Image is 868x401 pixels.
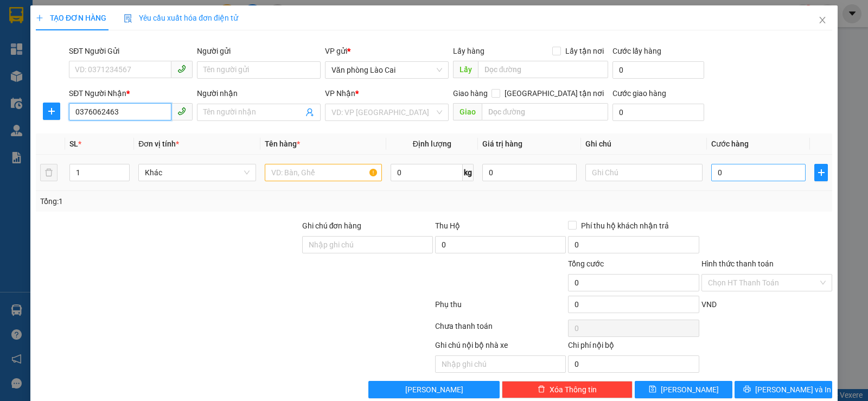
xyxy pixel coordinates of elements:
[482,139,522,148] span: Giá trị hàng
[818,16,827,24] span: close
[550,384,597,396] span: Xóa Thông tin
[502,381,633,398] button: deleteXóa Thông tin
[405,384,463,396] span: [PERSON_NAME]
[331,62,442,78] span: Văn phòng Lào Cai
[435,355,566,373] input: Nhập ghi chú
[538,385,545,394] span: delete
[577,220,673,232] span: Phí thu hộ khách nhận trả
[368,381,499,398] button: [PERSON_NAME]
[60,27,246,40] li: Số [GEOGRAPHIC_DATA], [GEOGRAPHIC_DATA]
[60,40,246,54] li: Hotline: 19003239 - 0926.621.621
[612,61,704,79] input: Cước lấy hàng
[69,45,193,57] div: SĐT Người Gửi
[755,384,831,396] span: [PERSON_NAME] và In
[177,65,186,73] span: phone
[145,164,249,181] span: Khác
[435,221,460,230] span: Thu Hộ
[500,87,608,99] span: [GEOGRAPHIC_DATA] tận nơi
[463,164,474,181] span: kg
[302,236,433,253] input: Ghi chú đơn hàng
[36,14,106,22] span: TẠO ĐƠN HÀNG
[453,61,478,78] span: Lấy
[453,103,482,120] span: Giao
[482,103,609,120] input: Dọc đường
[453,47,484,55] span: Lấy hàng
[711,139,749,148] span: Cước hàng
[325,45,449,57] div: VP gửi
[585,164,703,181] input: Ghi Chú
[661,384,719,396] span: [PERSON_NAME]
[138,139,179,148] span: Đơn vị tính
[302,221,362,230] label: Ghi chú đơn hàng
[568,339,699,355] div: Chi phí nội bộ
[807,5,838,36] button: Close
[701,259,774,268] label: Hình thức thanh toán
[435,339,566,355] div: Ghi chú nội bộ nhà xe
[612,47,661,55] label: Cước lấy hàng
[612,104,704,121] input: Cước giao hàng
[815,168,827,177] span: plus
[36,14,43,22] span: plus
[124,14,132,23] img: icon
[434,298,567,317] div: Phụ thu
[14,79,111,115] b: GỬI : Văn phòng Lào Cai
[482,164,577,181] input: 0
[568,259,604,268] span: Tổng cước
[177,107,186,116] span: phone
[561,45,608,57] span: Lấy tận nơi
[118,79,188,103] h1: YE4L7A8G
[635,381,732,398] button: save[PERSON_NAME]
[701,300,717,309] span: VND
[124,14,238,22] span: Yêu cầu xuất hóa đơn điện tử
[82,12,224,26] b: [PERSON_NAME] Sunrise
[197,45,321,57] div: Người gửi
[434,320,567,339] div: Chưa thanh toán
[814,164,828,181] button: plus
[305,108,314,117] span: user-add
[581,133,707,155] th: Ghi chú
[43,107,60,116] span: plus
[735,381,832,398] button: printer[PERSON_NAME] và In
[102,56,203,69] b: Gửi khách hàng
[14,14,68,68] img: logo.jpg
[478,61,609,78] input: Dọc đường
[40,195,336,207] div: Tổng: 1
[265,139,300,148] span: Tên hàng
[453,89,488,98] span: Giao hàng
[265,164,382,181] input: VD: Bàn, Ghế
[43,103,60,120] button: plus
[69,139,78,148] span: SL
[612,89,666,98] label: Cước giao hàng
[197,87,321,99] div: Người nhận
[743,385,751,394] span: printer
[649,385,656,394] span: save
[69,87,193,99] div: SĐT Người Nhận
[325,89,355,98] span: VP Nhận
[40,164,58,181] button: delete
[413,139,451,148] span: Định lượng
